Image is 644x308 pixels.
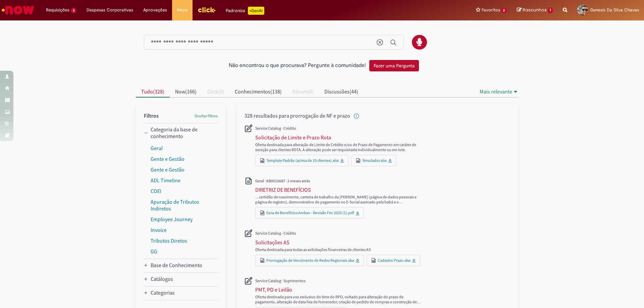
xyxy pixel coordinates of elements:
span: 1 [548,7,553,13]
span: 3 [71,8,76,13]
button: Fazer uma Pergunta [369,60,419,71]
span: Aprovações [143,7,167,13]
h2: Não encontrou o que procurava? Pergunte à comunidade! [229,63,366,69]
span: Genesis Da Silva Chaves [590,7,639,13]
img: click_logo_yellow_360x200.png [198,5,216,15]
span: Requisições [46,7,69,13]
img: ServiceNow [1,3,35,17]
div: Padroniza [226,7,264,15]
span: Despesas Corporativas [87,7,133,13]
a: Rascunhos [517,7,553,13]
span: Favoritos [482,7,500,13]
span: Rascunhos [523,7,547,13]
span: More [177,7,187,13]
p: +GenAi [248,7,264,15]
span: 2 [501,8,507,13]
